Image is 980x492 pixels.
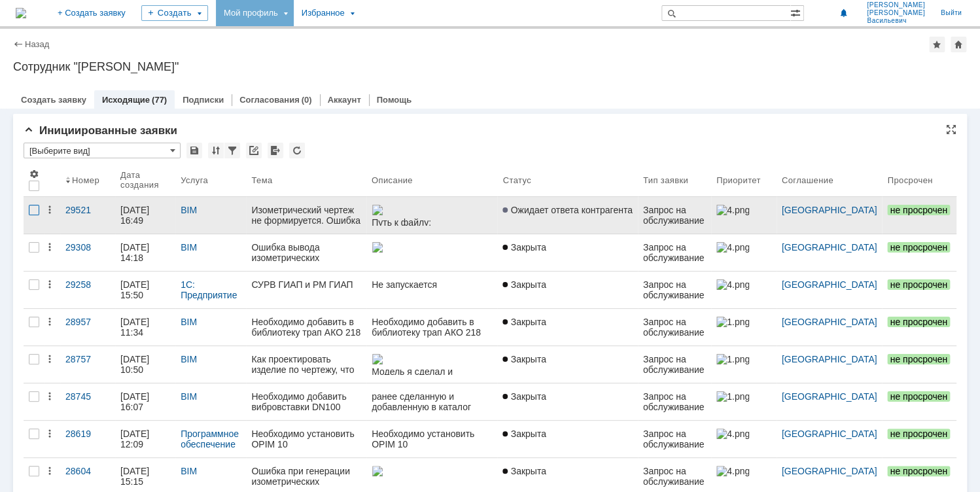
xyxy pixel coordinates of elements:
div: Запрос на обслуживание [643,354,706,375]
th: Соглашение [777,164,883,197]
a: 29258 [60,272,115,308]
div: Ошибка вывода изометрических чертежей [251,242,361,263]
div: Необходимо добавить в библиотеку трап АКО 218 телескопический с горизонтальным выпуском [251,317,361,338]
a: BIM [181,466,197,476]
a: Аккаунт [328,95,361,105]
a: 4.png [711,272,777,308]
img: 1.png [716,317,749,327]
a: 29521 [60,197,115,234]
a: Закрыта [497,234,637,271]
img: 4.png [716,429,749,439]
div: Как проектировать изделие по чертежу, что бы не было ошибок при выводе проектной документации и в... [251,354,361,375]
span: [PERSON_NAME] [867,1,925,9]
a: [DATE] 10:50 [115,346,175,383]
a: не просрочен [882,272,956,308]
div: Действия [44,205,55,215]
a: [GEOGRAPHIC_DATA] [782,429,877,439]
img: 4.png [716,279,749,290]
a: Необходимо установить OPIM 10 [246,421,366,457]
span: не просрочен [887,429,950,439]
a: Запрос на обслуживание [638,421,711,457]
div: [DATE] 12:09 [120,429,152,449]
div: Запрос на обслуживание [643,279,706,300]
a: Закрыта [497,309,637,345]
span: Ожидает ответа контрагента [502,205,632,215]
div: Тип заявки [643,175,688,185]
span: Закрыта [502,429,546,439]
a: Помощь [377,95,411,105]
div: Статус [502,175,531,185]
div: 28745 [65,391,110,402]
span: не просрочен [887,279,950,290]
div: [DATE] 10:50 [120,354,152,375]
a: не просрочен [882,421,956,457]
div: СУРВ ГИАП и РМ ГИАП [251,279,361,290]
div: Услуга [181,175,208,185]
div: Обновлять список [289,143,305,158]
span: Закрыта [502,279,546,290]
div: Запрос на обслуживание [643,317,706,338]
div: Создать [141,5,208,21]
span: не просрочен [887,466,950,476]
div: Фильтрация... [224,143,240,158]
div: Сделать домашней страницей [951,37,966,52]
a: Закрыта [497,383,637,420]
a: [GEOGRAPHIC_DATA] [782,242,877,253]
a: СУРВ ГИАП и РМ ГИАП [246,272,366,308]
a: Создать заявку [21,95,86,105]
div: 29521 [65,205,110,215]
div: Добавить в избранное [929,37,945,52]
div: Запрос на обслуживание [643,466,706,487]
div: (0) [302,95,312,105]
img: 4.png [716,466,749,476]
a: 28757 [60,346,115,383]
th: Тема [246,164,366,197]
span: не просрочен [887,391,950,402]
a: Запрос на обслуживание [638,383,711,420]
div: Действия [44,466,55,476]
a: Запрос на обслуживание [638,234,711,271]
div: Дата создания [120,170,160,190]
a: BIM [181,242,197,253]
a: Согласования [239,95,300,105]
div: Действия [44,354,55,364]
a: не просрочен [882,234,956,271]
a: BIM [181,354,197,364]
div: 29308 [65,242,110,253]
div: [DATE] 15:50 [120,279,152,300]
a: 4.png [711,197,777,234]
div: Действия [44,429,55,439]
span: не просрочен [887,317,950,327]
a: [GEOGRAPHIC_DATA] [782,391,877,402]
div: Тема [251,175,272,185]
div: [DATE] 16:07 [120,391,152,412]
span: Настройки [29,169,39,179]
div: На всю страницу [946,124,956,135]
div: Запрос на обслуживание [643,242,706,263]
div: Сортировка... [208,143,224,158]
a: 29308 [60,234,115,271]
img: 4.png [716,242,749,253]
a: 1.png [711,383,777,420]
div: 28957 [65,317,110,327]
div: Ошибка при генерации изометрических чертежей ДР-1004 и ДР-1005 [251,466,361,487]
span: не просрочен [887,242,950,253]
th: Услуга [175,164,246,197]
div: [DATE] 11:34 [120,317,152,338]
span: [PERSON_NAME] [867,9,925,17]
a: Назад [25,39,49,49]
a: Перейти на домашнюю страницу [16,8,26,18]
th: Тип заявки [638,164,711,197]
div: (77) [152,95,167,105]
a: Закрыта [497,346,637,383]
div: Необходимо установить OPIM 10 [251,429,361,449]
div: 29258 [65,279,110,290]
a: не просрочен [882,346,956,383]
a: 1С: Предприятие [181,279,237,300]
div: Описание [372,175,413,185]
a: Программное обеспечение [181,429,241,449]
a: Изометрический чертеж не формируется. Ошибка по л. РП-1001-16SF-50-P и РП-1002-16SF-50-P [246,197,366,234]
div: Действия [44,317,55,327]
div: Действия [44,391,55,402]
a: 4.png [711,421,777,457]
